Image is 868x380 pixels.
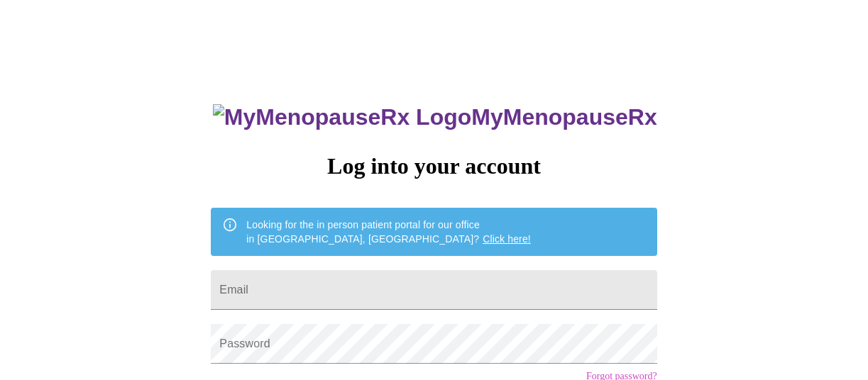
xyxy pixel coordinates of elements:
h3: Log into your account [211,153,657,179]
img: MyMenopauseRx Logo [213,104,471,130]
div: Looking for the in person patient portal for our office in [GEOGRAPHIC_DATA], [GEOGRAPHIC_DATA]? [246,212,531,252]
h3: MyMenopauseRx [213,104,657,130]
a: Click here! [483,233,531,245]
